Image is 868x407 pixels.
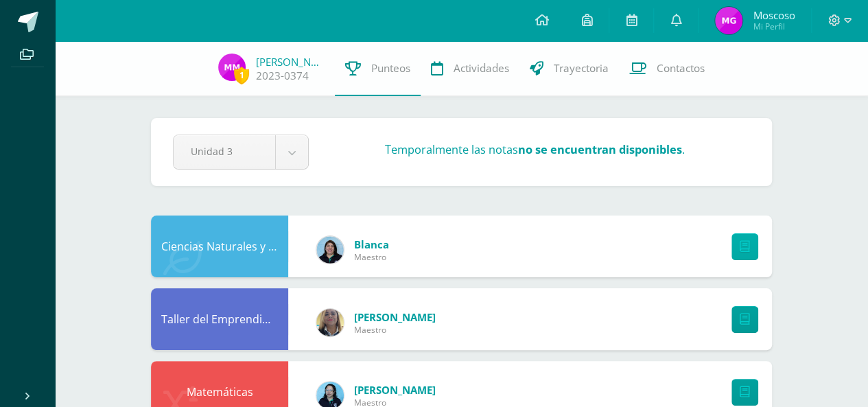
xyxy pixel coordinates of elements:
[151,216,288,277] div: Ciencias Naturales y Lab
[316,309,344,336] img: c96224e79309de7917ae934cbb5c0b01.png
[518,142,682,157] strong: no se encuentran disponibles
[657,61,705,75] span: Contactos
[151,288,288,350] div: Taller del Emprendimiento
[234,67,249,84] span: 1
[354,251,389,263] span: Maestro
[218,54,246,81] img: 3953404087b6531035b8f382809b5360.png
[354,383,436,397] a: [PERSON_NAME]
[256,55,325,69] a: [PERSON_NAME]
[354,237,389,251] a: Blanca
[554,61,609,75] span: Trayectoria
[385,142,685,157] h3: Temporalmente las notas .
[316,236,344,264] img: 6df1b4a1ab8e0111982930b53d21c0fa.png
[354,310,436,324] a: [PERSON_NAME]
[371,61,410,75] span: Punteos
[174,135,308,169] a: Unidad 3
[421,41,519,96] a: Actividades
[454,61,509,75] span: Actividades
[715,7,742,34] img: 2d98868704c1b4c4021374e0b7982076.png
[753,21,795,32] span: Mi Perfil
[335,41,421,96] a: Punteos
[191,135,258,167] span: Unidad 3
[519,41,619,96] a: Trayectoria
[619,41,715,96] a: Contactos
[256,69,309,83] a: 2023-0374
[753,8,795,22] span: Moscoso
[354,324,436,336] span: Maestro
